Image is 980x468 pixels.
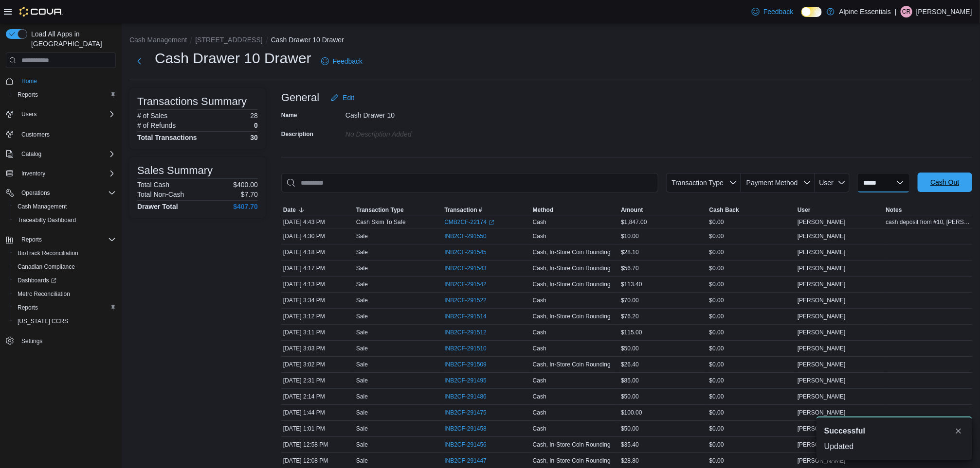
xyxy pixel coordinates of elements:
[444,393,487,400] span: INB2CF-291486
[14,214,80,226] a: Traceabilty Dashboard
[356,457,368,465] p: Sale
[14,89,116,101] span: Reports
[129,52,149,71] button: Next
[356,264,368,272] p: Sale
[281,295,354,306] div: [DATE] 3:34 PM
[444,407,496,418] button: INB2CF-291475
[281,311,354,322] div: [DATE] 3:12 PM
[137,165,213,176] h3: Sales Summary
[444,359,496,370] button: INB2CF-291509
[798,393,846,400] span: [PERSON_NAME]
[195,36,262,44] button: [STREET_ADDRESS]
[281,130,313,138] label: Description
[19,7,63,17] img: Cova
[354,204,442,216] button: Transaction Type
[621,377,639,384] span: $85.00
[14,89,42,101] a: Reports
[18,108,40,120] button: Users
[824,425,964,437] div: Notification
[444,345,487,352] span: INB2CF-291510
[839,6,891,17] p: Alpine Essentials
[14,201,116,212] span: Cash Management
[18,168,49,179] button: Inventory
[444,329,487,336] span: INB2CF-291512
[2,147,120,161] button: Catalog
[27,29,116,49] span: Load All Apps in [GEOGRAPHIC_DATA]
[621,312,639,320] span: $76.20
[2,334,120,348] button: Settings
[18,108,116,120] span: Users
[283,206,296,214] span: Date
[2,127,120,141] button: Customers
[621,264,639,272] span: $56.70
[18,203,67,210] span: Cash Management
[444,312,487,320] span: INB2CF-291514
[327,88,358,107] button: Edit
[356,361,368,368] p: Sale
[281,391,354,402] div: [DATE] 2:14 PM
[254,121,258,129] p: 0
[533,361,611,368] span: Cash, In-Store Coin Rounding
[708,391,796,402] div: $0.00
[250,134,258,141] h4: 30
[14,288,116,300] span: Metrc Reconciliation
[18,75,41,87] a: Home
[356,296,368,304] p: Sale
[918,173,972,192] button: Cash Out
[18,148,45,160] button: Catalog
[444,232,487,240] span: INB2CF-291550
[155,49,311,68] h1: Cash Drawer 10 Drawer
[444,264,487,272] span: INB2CF-291543
[18,304,38,312] span: Reports
[2,74,120,88] button: Home
[18,128,116,140] span: Customers
[21,170,45,177] span: Inventory
[798,264,846,272] span: [PERSON_NAME]
[901,6,912,17] div: Carter Roberts
[2,186,120,200] button: Operations
[14,214,116,226] span: Traceabilty Dashboard
[356,280,368,288] p: Sale
[444,262,496,274] button: INB2CF-291543
[2,233,120,246] button: Reports
[129,36,187,44] button: Cash Management
[444,218,494,226] a: CMB2CF-22174External link
[533,206,554,214] span: Method
[444,246,496,258] button: INB2CF-291545
[708,278,796,290] div: $0.00
[798,280,846,288] span: [PERSON_NAME]
[533,345,546,352] span: Cash
[619,204,707,216] button: Amount
[21,236,42,243] span: Reports
[533,409,546,416] span: Cash
[18,148,116,160] span: Catalog
[444,343,496,354] button: INB2CF-291510
[798,206,811,214] span: User
[10,213,120,227] button: Traceabilty Dashboard
[343,93,354,103] span: Edit
[18,277,56,284] span: Dashboards
[533,377,546,384] span: Cash
[708,295,796,306] div: $0.00
[281,204,354,216] button: Date
[621,280,642,288] span: $113.40
[533,457,611,465] span: Cash, In-Store Coin Rounding
[930,177,959,187] span: Cash Out
[798,232,846,240] span: [PERSON_NAME]
[18,216,76,224] span: Traceabilty Dashboard
[281,111,297,119] label: Name
[14,315,116,327] span: Washington CCRS
[953,425,964,437] button: Dismiss toast
[621,457,639,465] span: $28.80
[741,173,815,192] button: Payment Method
[18,187,116,199] span: Operations
[18,249,78,257] span: BioTrack Reconciliation
[14,247,116,259] span: BioTrack Reconciliation
[137,203,178,210] h4: Drawer Total
[18,234,46,245] button: Reports
[708,216,796,228] div: $0.00
[621,361,639,368] span: $26.40
[281,455,354,467] div: [DATE] 12:08 PM
[356,312,368,320] p: Sale
[666,173,741,192] button: Transaction Type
